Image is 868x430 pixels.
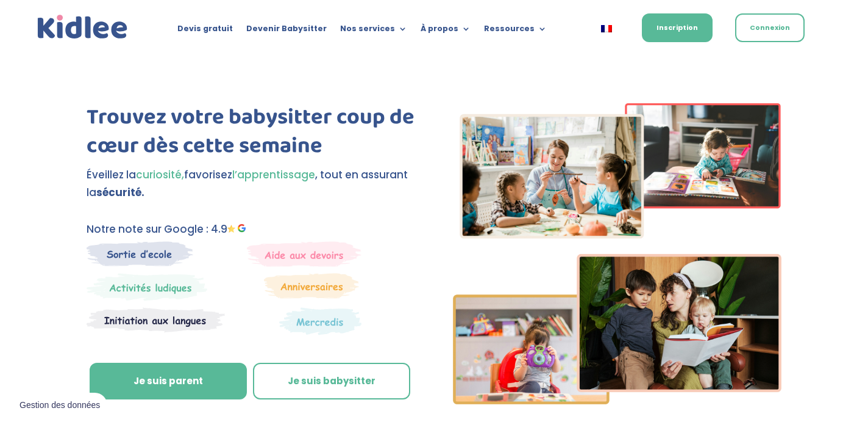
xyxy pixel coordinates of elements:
[20,400,100,411] span: Gestion des données
[253,363,410,399] a: Je suis babysitter
[484,24,547,38] a: Ressources
[642,13,713,42] a: Inscription
[35,12,130,42] img: logo_kidlee_bleu
[87,241,193,266] img: Sortie decole
[96,185,144,200] strong: sécurité.
[87,103,414,167] h1: Trouvez votre babysitter coup de cœur dès cette semaine
[735,13,805,42] a: Connexion
[90,363,247,399] a: Je suis parent
[264,273,359,299] img: Anniversaire
[87,220,414,238] p: Notre note sur Google : 4.9
[35,12,130,42] a: Kidlee Logo
[12,393,107,418] button: Gestion des données
[136,167,184,182] span: curiosité,
[421,24,471,38] a: À propos
[87,273,207,301] img: Mercredi
[87,307,225,333] img: Atelier thematique
[232,167,315,182] span: l’apprentissage
[247,241,361,267] img: weekends
[246,24,327,38] a: Devenir Babysitter
[601,25,612,32] img: Français
[453,103,781,404] img: Imgs-2
[340,24,407,38] a: Nos services
[279,307,361,335] img: Thematique
[87,166,414,202] p: Éveillez la favorisez , tout en assurant la
[177,24,233,38] a: Devis gratuit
